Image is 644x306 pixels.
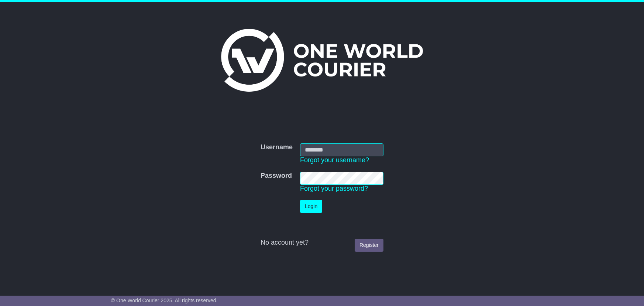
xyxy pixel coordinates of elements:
[111,297,218,303] span: © One World Courier 2025. All rights reserved.
[355,239,383,252] a: Register
[261,143,293,152] label: Username
[300,156,369,164] a: Forgot your username?
[300,200,322,213] button: Login
[221,29,423,92] img: One World
[261,172,292,180] label: Password
[261,239,383,247] div: No account yet?
[300,185,368,192] a: Forgot your password?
